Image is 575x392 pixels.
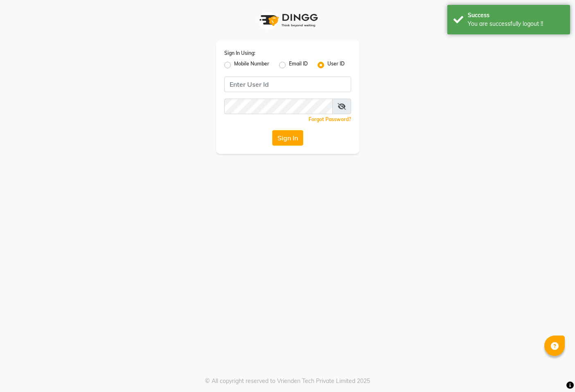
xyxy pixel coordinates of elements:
[468,20,564,28] div: You are successfully logout !!
[327,60,345,70] label: User ID
[234,60,269,70] label: Mobile Number
[255,8,320,32] img: logo1.svg
[289,60,308,70] label: Email ID
[468,11,564,20] div: Success
[224,50,255,57] label: Sign In Using:
[272,130,303,146] button: Sign In
[309,116,351,122] a: Forgot Password?
[541,359,567,384] iframe: chat widget
[224,77,351,92] input: Username
[224,99,333,114] input: Username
